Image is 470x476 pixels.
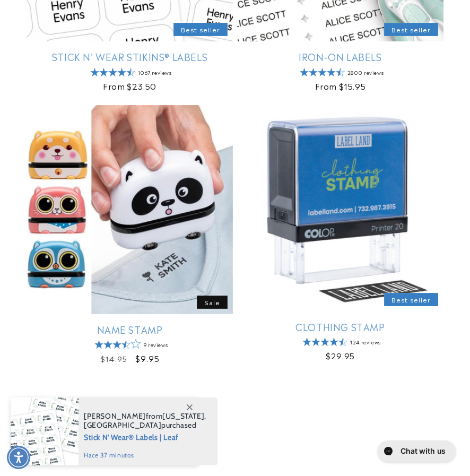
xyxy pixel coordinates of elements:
[84,451,206,460] span: hace 37 minutos
[237,321,443,333] a: Clothing Stamp
[27,416,443,432] h2: Recently added products
[27,323,233,335] a: Name Stamp
[237,50,443,63] a: Iron-On Labels
[27,50,233,63] a: Stick N' Wear Stikins® Labels
[84,420,161,430] span: [GEOGRAPHIC_DATA]
[84,412,206,430] span: from , purchased
[162,411,204,421] span: [US_STATE]
[84,430,206,443] span: Stick N' Wear® Labels | Leaf
[372,437,459,465] iframe: Gorgias live chat messenger
[7,446,30,469] div: Accessibility Menu
[84,411,146,421] span: [PERSON_NAME]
